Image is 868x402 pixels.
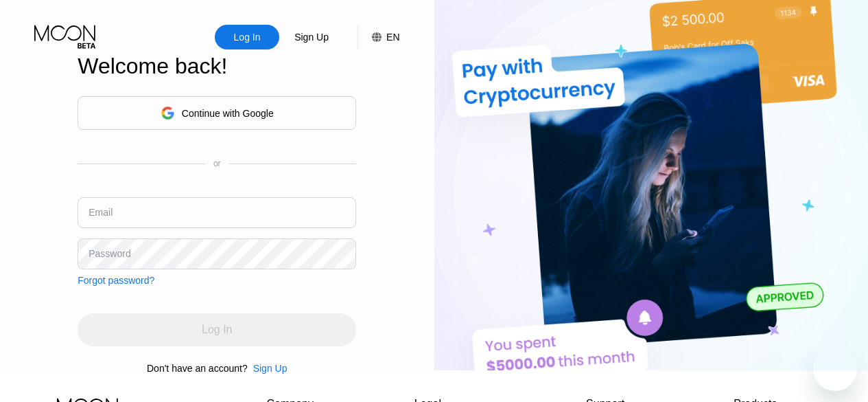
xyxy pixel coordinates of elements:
div: Don't have an account? [147,363,248,374]
div: Sign Up [279,25,344,49]
div: Email [89,207,113,218]
div: Forgot password? [78,275,154,286]
div: or [213,159,221,168]
div: Password [89,248,130,259]
div: EN [386,32,399,43]
iframe: Button to launch messaging window [813,347,857,391]
div: Welcome back! [78,54,356,79]
div: Continue with Google [78,96,356,130]
div: EN [357,25,399,49]
div: Log In [233,30,262,44]
div: Log In [215,25,279,49]
div: Sign Up [253,363,288,374]
div: Continue with Google [182,108,274,119]
div: Sign Up [248,363,288,374]
div: Sign Up [293,30,330,44]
